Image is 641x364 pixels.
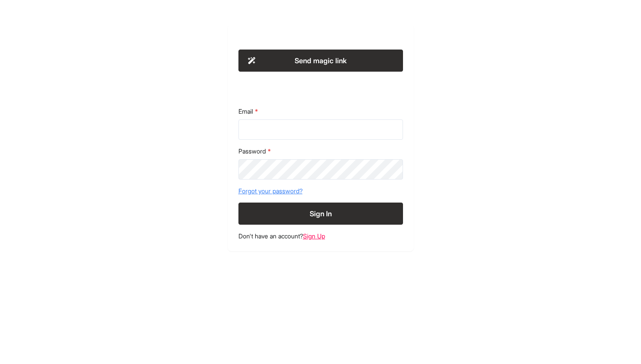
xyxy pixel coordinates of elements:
a: Forgot your password? [238,187,403,195]
a: Sign Up [303,232,325,240]
label: Email [238,107,403,116]
label: Password [238,147,403,156]
button: Send magic link [238,50,403,72]
footer: Don't have an account? [238,232,403,241]
button: Sign In [238,203,403,225]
